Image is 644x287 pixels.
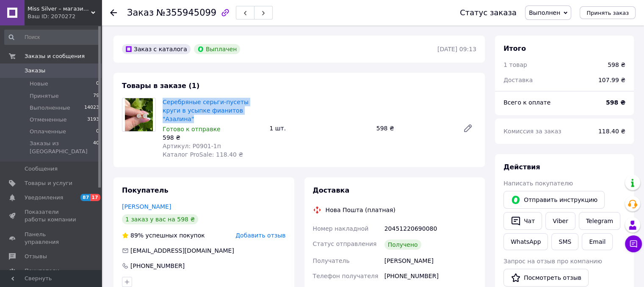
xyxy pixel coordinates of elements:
[383,268,478,284] div: [PHONE_NUMBER]
[503,191,605,209] button: Отправить инструкцию
[130,232,144,239] span: 89%
[122,82,199,90] span: Товары в заказе (1)
[503,163,540,171] span: Действия
[122,231,205,240] div: успешных покупок
[593,71,630,89] div: 107.99 ₴
[25,165,58,173] span: Сообщения
[130,247,234,254] span: [EMAIL_ADDRESS][DOMAIN_NAME]
[90,194,100,201] span: 17
[313,225,369,232] span: Номер накладной
[503,99,550,106] span: Всего к оплате
[529,9,560,16] span: Выполнен
[130,262,185,270] div: [PHONE_NUMBER]
[25,52,85,60] span: Заказы и сообщения
[25,179,72,187] span: Товары и услуги
[127,8,154,18] span: Заказ
[459,120,476,137] a: Редактировать
[266,122,373,134] div: 1 шт.
[313,257,350,264] span: Получатель
[25,253,47,260] span: Отзывы
[163,133,263,142] div: 598 ₴
[384,240,421,250] div: Получено
[25,67,45,75] span: Заказы
[163,126,221,132] span: Готово к отправке
[30,128,66,135] span: Оплаченные
[87,116,99,124] span: 3193
[313,186,350,194] span: Доставка
[625,235,642,252] button: Чат с покупателем
[156,8,216,18] span: №355945099
[503,212,542,230] button: Чат
[606,99,625,106] b: 598 ₴
[313,273,379,279] span: Телефон получателя
[383,221,478,236] div: 20451220690080
[503,233,548,250] a: WhatsApp
[503,258,602,265] span: Запрос на отзыв про компанию
[30,140,93,155] span: Заказы из [GEOGRAPHIC_DATA]
[373,122,456,134] div: 598 ₴
[437,46,476,52] time: [DATE] 09:13
[503,128,561,135] span: Комиссия за заказ
[323,206,398,214] div: Нова Пошта (платная)
[28,13,102,20] div: Ваш ID: 2070272
[598,128,625,135] span: 118.40 ₴
[586,10,629,16] span: Принять заказ
[30,92,59,100] span: Принятые
[30,80,48,88] span: Новые
[608,61,625,69] div: 598 ₴
[579,212,620,230] a: Telegram
[25,231,78,246] span: Панель управления
[194,44,240,54] div: Выплачен
[383,253,478,268] div: [PERSON_NAME]
[503,44,526,52] span: Итого
[313,240,377,247] span: Статус отправления
[503,77,533,83] span: Доставка
[25,267,59,275] span: Покупатели
[30,116,66,124] span: Отмененные
[96,128,99,135] span: 0
[235,232,285,239] span: Добавить отзыв
[125,98,153,131] img: Серебряные серьги-пусеты круги в усыпке фианитов "Азалина"
[551,233,578,250] button: SMS
[93,140,99,155] span: 40
[93,92,99,100] span: 79
[460,8,517,17] div: Статус заказа
[503,269,589,287] a: Посмотреть отзыв
[4,30,100,45] input: Поиск
[545,212,575,230] a: Viber
[582,233,613,250] button: Email
[503,180,573,187] span: Написать покупателю
[30,104,70,112] span: Выполненные
[25,194,63,201] span: Уведомления
[163,99,249,122] a: Серебряные серьги-пусеты круги в усыпке фианитов "Азалина"
[122,203,171,210] a: [PERSON_NAME]
[80,194,90,201] span: 87
[122,44,191,54] div: Заказ с каталога
[122,186,168,194] span: Покупатель
[110,8,117,17] div: Вернуться назад
[163,151,243,158] span: Каталог ProSale: 118.40 ₴
[580,6,636,19] button: Принять заказ
[503,61,527,68] span: 1 товар
[25,208,78,224] span: Показатели работы компании
[28,5,91,13] span: Miss Silver – магазин ювелирных украшений из серебра
[163,143,221,149] span: Артикул: Р0901-1п
[84,104,99,112] span: 14023
[122,214,198,224] div: 1 заказ у вас на 598 ₴
[96,80,99,88] span: 0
